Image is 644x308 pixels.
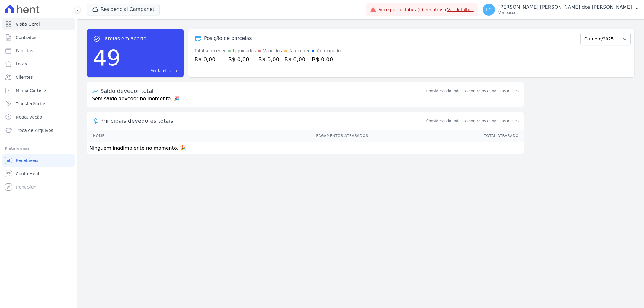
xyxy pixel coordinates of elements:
a: Parcelas [2,45,75,57]
span: Tarefas em aberto [103,35,146,42]
th: Total Atrasado [368,130,524,142]
span: Conta Hent [16,171,40,177]
span: task_alt [93,35,100,42]
span: Transferências [16,101,46,107]
span: Negativação [16,114,42,120]
div: Posição de parcelas [204,35,252,42]
div: A receber [289,48,310,54]
a: Contratos [2,31,75,43]
span: Minha Carteira [16,87,47,94]
button: Residencial Campanet [87,4,160,15]
div: Antecipado [317,48,341,54]
div: Saldo devedor total [100,87,425,95]
div: R$ 0,00 [228,55,256,63]
a: Ver detalhes [447,7,474,12]
span: Troca de Arquivos [16,127,53,133]
div: R$ 0,00 [312,55,341,63]
td: Ninguém inadimplente no momento. 🎉 [87,142,524,154]
span: Clientes [16,74,33,80]
a: Conta Hent [2,168,75,180]
div: R$ 0,00 [284,55,310,63]
a: Negativação [2,111,75,123]
span: LC [486,8,492,12]
a: Clientes [2,71,75,83]
a: Minha Carteira [2,84,75,97]
a: Visão Geral [2,18,75,30]
button: LC [PERSON_NAME] [PERSON_NAME] dos [PERSON_NAME] Ver opções [478,1,644,18]
span: Visão Geral [16,21,40,27]
div: Vencidos [263,48,282,54]
span: Você possui fatura(s) em atraso. [379,7,474,13]
div: Considerando todos os contratos e todos os meses [426,88,519,94]
a: Troca de Arquivos [2,124,75,136]
a: Recebíveis [2,154,75,167]
span: Considerando todos os contratos e todos os meses [426,118,519,124]
th: Nome [87,130,165,142]
a: Ver tarefas east [123,68,178,74]
div: Plataformas [5,145,72,152]
span: Lotes [16,61,27,67]
div: R$ 0,00 [258,55,282,63]
div: 49 [93,42,121,74]
a: Transferências [2,98,75,110]
p: Ver opções [498,10,632,15]
p: Sem saldo devedor no momento. 🎉 [87,95,524,107]
span: Principais devedores totais [100,117,425,125]
span: east [173,69,178,73]
span: Contratos [16,34,36,40]
a: Lotes [2,58,75,70]
div: R$ 0,00 [194,55,226,63]
th: Pagamentos Atrasados [165,130,368,142]
span: Recebíveis [16,157,38,164]
span: Ver tarefas [151,68,171,74]
p: [PERSON_NAME] [PERSON_NAME] dos [PERSON_NAME] [498,4,632,10]
div: Total a receber [194,48,226,54]
div: Liquidados [233,48,256,54]
span: Parcelas [16,48,33,54]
